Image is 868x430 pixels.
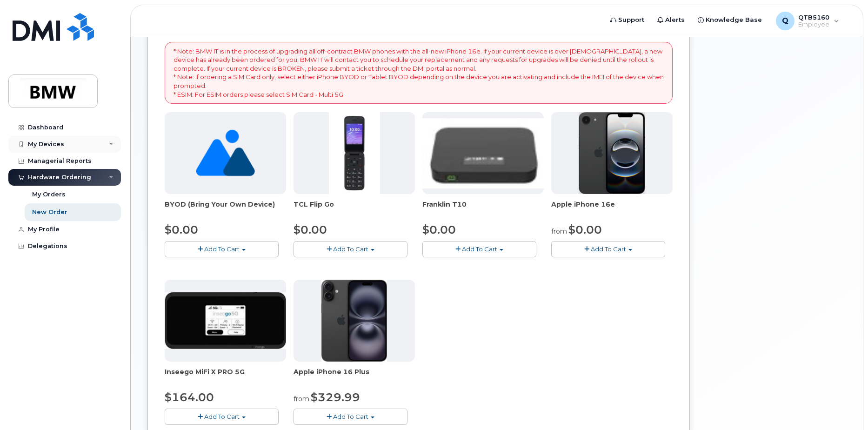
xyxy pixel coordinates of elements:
[174,47,664,99] p: * Note: BMW IT is in the process of upgrading all off-contract BMW phones with the all-new iPhone...
[165,409,279,425] button: Add To Cart
[294,367,415,386] div: Apple iPhone 16 Plus
[294,395,309,403] small: from
[422,241,536,257] button: Add To Cart
[333,413,368,420] span: Add To Cart
[165,223,198,236] span: $0.00
[579,112,646,194] img: iphone16e.png
[604,11,651,29] a: Support
[665,15,685,25] span: Alerts
[651,11,691,29] a: Alerts
[165,241,279,257] button: Add To Cart
[551,200,673,218] div: Apple iPhone 16e
[204,245,240,253] span: Add To Cart
[204,413,240,420] span: Add To Cart
[798,13,829,21] span: QTB5160
[568,223,602,236] span: $0.00
[422,118,544,188] img: t10.jpg
[618,15,644,25] span: Support
[828,390,861,423] iframe: Messenger Launcher
[165,367,286,386] div: Inseego MiFi X PRO 5G
[782,15,788,27] span: Q
[551,227,567,235] small: from
[769,12,846,30] div: QTB5160
[333,245,368,253] span: Add To Cart
[165,200,286,218] div: BYOD (Bring Your Own Device)
[321,280,387,362] img: iphone_16_plus.png
[165,390,214,404] span: $164.00
[294,409,407,425] button: Add To Cart
[294,223,327,236] span: $0.00
[591,245,626,253] span: Add To Cart
[329,112,380,194] img: TCL_FLIP_MODE.jpg
[462,245,497,253] span: Add To Cart
[196,112,255,194] img: no_image_found-2caef05468ed5679b831cfe6fc140e25e0c280774317ffc20a367ab7fd17291e.png
[422,200,544,218] div: Franklin T10
[311,390,360,404] span: $329.99
[294,200,415,218] div: TCL Flip Go
[294,241,407,257] button: Add To Cart
[551,241,665,257] button: Add To Cart
[691,11,768,29] a: Knowledge Base
[165,292,286,349] img: cut_small_inseego_5G.jpg
[706,15,762,25] span: Knowledge Base
[798,21,829,28] span: Employee
[422,223,456,236] span: $0.00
